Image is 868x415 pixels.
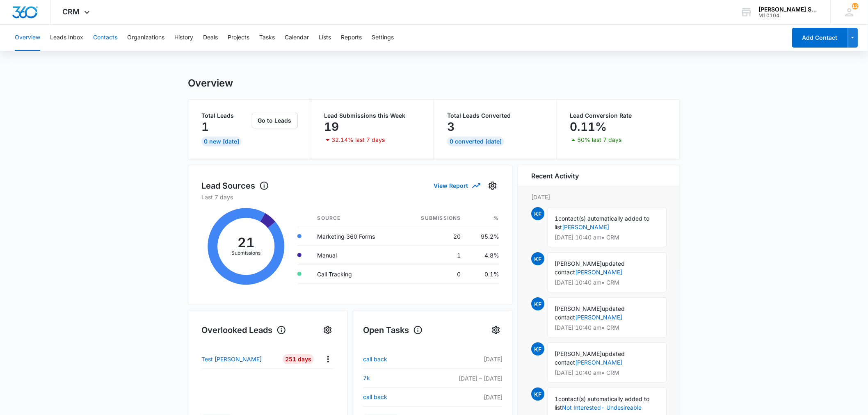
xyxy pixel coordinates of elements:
[363,324,423,336] h1: Open Tasks
[531,297,544,310] span: KF
[174,25,193,51] button: History
[555,325,660,331] p: [DATE] 10:40 am • CRM
[311,227,401,246] td: Marketing 360 Forms
[228,25,249,51] button: Projects
[852,3,859,9] div: notifications count
[50,25,83,51] button: Leads Inbox
[562,223,609,230] a: [PERSON_NAME]
[489,324,503,337] button: Settings
[413,393,503,401] p: [DATE]
[413,374,503,383] p: [DATE] – [DATE]
[93,25,117,51] button: Contacts
[63,7,80,16] span: CRM
[447,137,504,146] div: 0 Converted [DATE]
[562,404,642,411] a: Not Interested- Undesireable
[400,265,467,283] td: 0
[372,25,394,51] button: Settings
[201,193,499,201] p: Last 7 days
[201,324,286,336] h1: Overlooked Leads
[363,373,413,383] a: 7k
[759,6,819,13] div: account name
[468,227,499,246] td: 95.2%
[575,269,622,276] a: [PERSON_NAME]
[311,246,401,265] td: Manual
[363,354,413,364] a: call back
[531,193,667,201] p: [DATE]
[201,120,209,133] p: 1
[285,25,309,51] button: Calendar
[400,227,467,246] td: 20
[321,324,334,337] button: Settings
[311,210,401,227] th: Source
[575,359,622,366] a: [PERSON_NAME]
[759,13,819,18] div: account id
[575,314,622,321] a: [PERSON_NAME]
[447,120,455,133] p: 3
[468,265,499,283] td: 0.1%
[531,342,544,356] span: KF
[555,395,649,411] span: contact(s) automatically added to list
[311,265,401,283] td: Call Tracking
[555,215,649,230] span: contact(s) automatically added to list
[447,113,544,119] p: Total Leads Converted
[555,395,558,402] span: 1
[468,246,499,265] td: 4.8%
[570,113,667,119] p: Lead Conversion Rate
[322,353,334,365] button: Actions
[468,210,499,227] th: %
[792,28,847,48] button: Add Contact
[332,137,385,143] p: 32.14% last 7 days
[127,25,164,51] button: Organizations
[486,179,499,192] button: Settings
[201,180,269,192] h1: Lead Sources
[531,388,544,401] span: KF
[555,370,660,376] p: [DATE] 10:40 am • CRM
[252,113,298,128] button: Go to Leads
[555,215,558,222] span: 1
[555,260,602,267] span: [PERSON_NAME]
[531,171,579,181] h6: Recent Activity
[400,246,467,265] td: 1
[259,25,275,51] button: Tasks
[531,252,544,265] span: KF
[252,117,298,124] a: Go to Leads
[413,355,503,363] p: [DATE]
[555,280,660,285] p: [DATE] 10:40 am • CRM
[201,113,250,119] p: Total Leads
[283,354,314,364] div: 251 Days
[434,178,480,193] button: View Report
[555,350,602,357] span: [PERSON_NAME]
[203,25,218,51] button: Deals
[555,235,660,240] p: [DATE] 10:40 am • CRM
[852,3,859,9] span: 123
[201,355,279,363] a: Test [PERSON_NAME]
[201,137,242,146] div: 0 New [DATE]
[400,210,467,227] th: Submissions
[324,113,421,119] p: Lead Submissions this Week
[201,355,262,363] p: Test [PERSON_NAME]
[570,120,607,133] p: 0.11%
[319,25,331,51] button: Lists
[531,207,544,220] span: KF
[188,77,233,89] h1: Overview
[555,305,602,312] span: [PERSON_NAME]
[324,120,339,133] p: 19
[341,25,362,51] button: Reports
[363,392,413,402] a: call back
[578,137,622,143] p: 50% last 7 days
[15,25,40,51] button: Overview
